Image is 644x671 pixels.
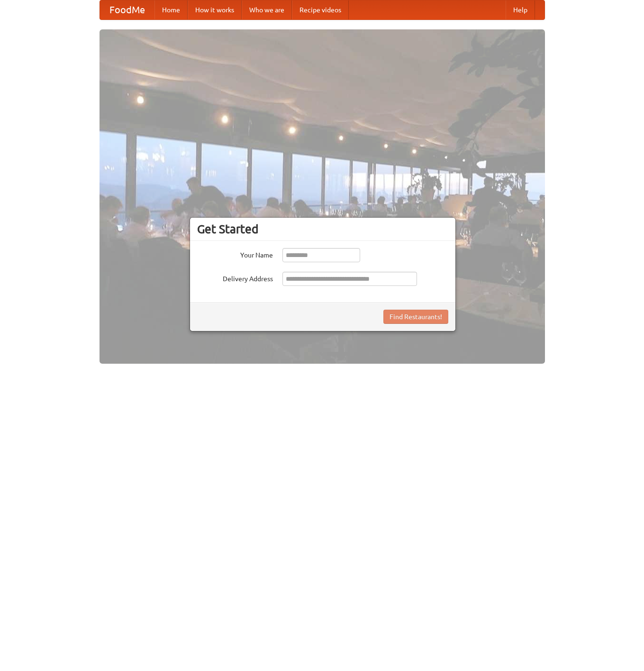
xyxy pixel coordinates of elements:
[242,0,292,19] a: Who we are
[197,248,273,260] label: Your Name
[292,0,349,19] a: Recipe videos
[188,0,242,19] a: How it works
[506,0,535,19] a: Help
[197,222,448,236] h3: Get Started
[154,0,188,19] a: Home
[383,310,448,324] button: Find Restaurants!
[197,272,273,284] label: Delivery Address
[100,0,154,19] a: FoodMe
